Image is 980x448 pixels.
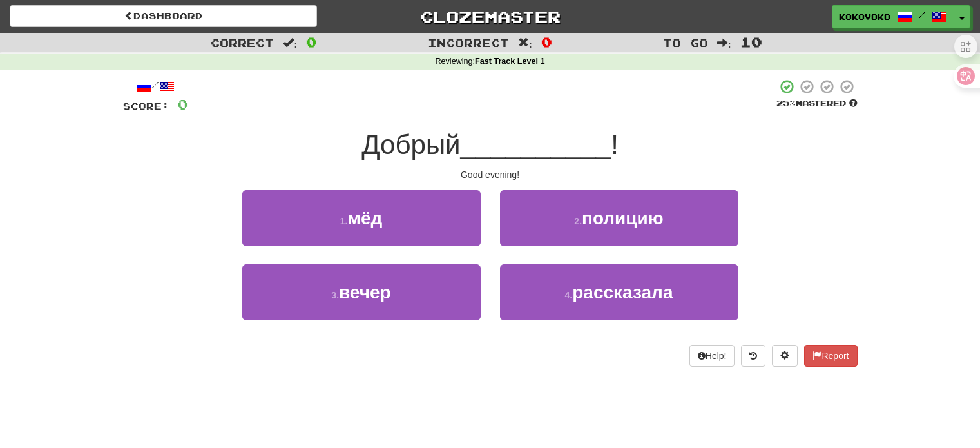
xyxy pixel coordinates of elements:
span: : [717,37,731,48]
span: ! [611,130,619,160]
span: рассказала [572,282,673,302]
span: Incorrect [428,36,509,49]
div: Good evening! [123,168,858,181]
span: / [919,10,925,19]
span: вечер [339,282,391,302]
span: Correct [211,36,274,49]
button: Help! [689,345,735,367]
button: Report [804,345,857,367]
button: 1.мёд [242,190,481,246]
small: 2 . [574,216,582,226]
span: Score: [123,101,169,112]
button: 4.рассказала [500,264,738,320]
span: kokovoko [839,11,890,23]
a: kokovoko / [832,5,954,28]
span: 25 % [776,98,796,108]
span: 0 [306,34,317,50]
small: 4 . [565,290,573,300]
span: 0 [177,96,188,112]
span: мёд [347,208,382,228]
strong: Fast Track Level 1 [475,57,545,66]
span: 10 [740,34,762,50]
span: To go [663,36,708,49]
div: / [123,79,188,95]
button: 2.полицию [500,190,738,246]
span: полицию [582,208,664,228]
small: 1 . [340,216,348,226]
span: Добрый [361,130,460,160]
span: __________ [461,130,611,160]
span: 0 [541,34,552,50]
button: Round history (alt+y) [741,345,765,367]
span: : [518,37,532,48]
span: : [283,37,297,48]
a: Clozemaster [336,5,644,28]
button: 3.вечер [242,264,481,320]
a: Dashboard [10,5,317,27]
div: Mastered [776,98,858,110]
small: 3 . [331,290,339,300]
